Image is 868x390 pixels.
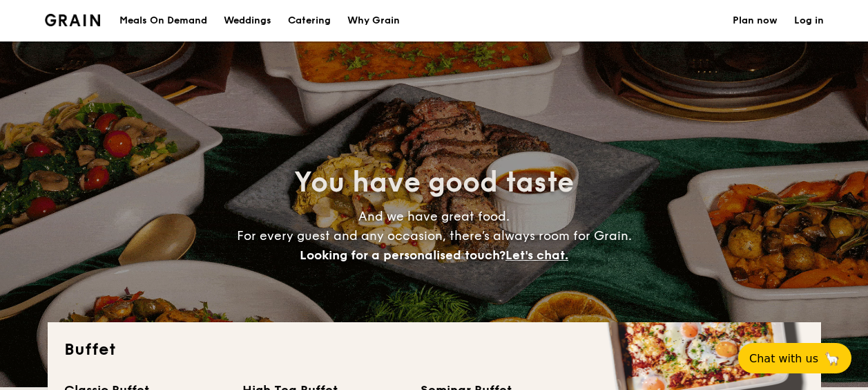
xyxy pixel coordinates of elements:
span: Chat with us [749,352,818,365]
span: And we have great food. For every guest and any occasion, there’s always room for Grain. [237,209,632,263]
span: Looking for a personalised touch? [300,248,505,263]
img: Grain [45,14,101,26]
span: Let's chat. [505,248,568,263]
span: You have good taste [294,166,574,199]
span: 🦙 [824,351,840,366]
a: Logotype [45,14,101,26]
button: Chat with us🦙 [738,343,851,373]
h2: Buffet [64,339,804,361]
